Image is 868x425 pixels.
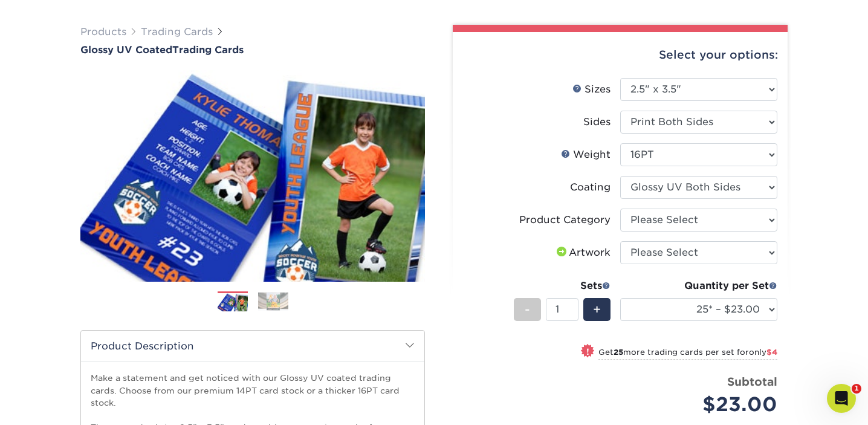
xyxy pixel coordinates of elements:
[80,26,126,37] a: Products
[629,390,777,419] div: $23.00
[614,348,623,357] strong: 25
[561,148,611,162] div: Weight
[827,384,856,413] iframe: Intercom live chat
[514,279,611,293] div: Sets
[583,115,611,129] div: Sides
[80,44,172,56] span: Glossy UV Coated
[80,57,425,295] img: Glossy UV Coated 01
[749,348,777,357] span: only
[620,279,777,293] div: Quantity per Set
[141,26,213,37] a: Trading Cards
[519,213,611,227] div: Product Category
[81,331,424,362] h2: Product Description
[80,44,425,56] a: Glossy UV CoatedTrading Cards
[766,348,777,357] span: $4
[218,292,248,313] img: Trading Cards 01
[80,44,425,56] h1: Trading Cards
[525,300,530,319] span: -
[852,384,861,394] span: 1
[570,180,611,195] div: Coating
[593,300,601,319] span: +
[598,348,777,360] small: Get more trading cards per set for
[727,375,777,388] strong: Subtotal
[572,82,611,97] div: Sizes
[258,292,288,311] img: Trading Cards 02
[586,345,589,358] span: !
[554,245,611,260] div: Artwork
[462,32,778,78] div: Select your options:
